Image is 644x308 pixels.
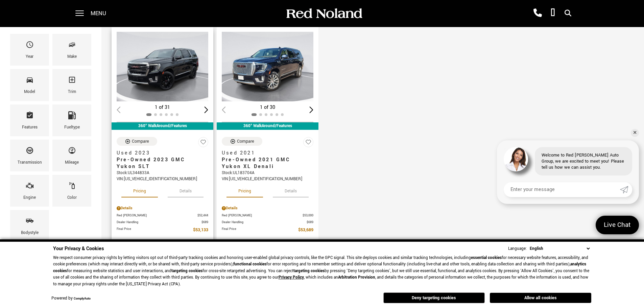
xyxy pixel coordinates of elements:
button: details tab [168,183,204,197]
div: TransmissionTransmission [10,140,49,171]
strong: functional cookies [233,261,266,267]
div: 1 of 31 [117,104,208,111]
button: Compare Vehicle [117,137,157,146]
span: Used 2023 [117,150,203,157]
div: Model [24,88,35,96]
strong: Arbitration Provision [338,275,375,280]
span: $53,133 [193,227,208,234]
span: Make [68,39,76,53]
span: Bodystyle [26,215,34,229]
div: YearYear [10,34,49,66]
div: Pricing Details - Pre-Owned 2023 GMC Yukon SLT With Navigation & 4WD [117,205,208,211]
button: Allow all cookies [490,293,591,303]
span: Engine [26,180,34,194]
div: Pricing Details - Pre-Owned 2021 GMC Yukon XL Denali With Navigation & 4WD [222,205,313,211]
span: Trim [68,74,76,88]
div: TrimTrim [52,69,91,101]
div: Next slide [309,106,313,113]
a: Final Price $53,689 [222,227,313,234]
button: Deny targeting cookies [383,292,485,303]
div: VIN: [US_VEHICLE_IDENTIFICATION_NUMBER] [222,176,313,182]
span: Red [PERSON_NAME] [117,213,197,218]
span: Live Chat [600,220,634,230]
button: Compare Vehicle [222,137,262,146]
div: MakeMake [52,34,91,66]
span: Pre-Owned 2023 GMC Yukon SLT [117,157,203,170]
div: 1 of 30 [222,104,313,111]
img: 2021 GMC Yukon XL Denali 1 [222,32,314,101]
span: Red [PERSON_NAME] [222,213,303,218]
div: MileageMileage [52,140,91,171]
div: Mileage [65,159,79,166]
span: Year [26,39,34,53]
span: $53,000 [303,213,313,218]
div: Color [67,194,77,202]
div: 1 / 2 [222,32,314,101]
a: Used 2023Pre-Owned 2023 GMC Yukon SLT [117,150,208,170]
span: Final Price [117,227,193,234]
a: Red [PERSON_NAME] $52,444 [117,213,208,218]
div: Welcome to Red [PERSON_NAME] Auto Group, we are excited to meet you! Please tell us how we can as... [535,147,632,175]
strong: essential cookies [471,255,502,261]
div: ModelModel [10,69,49,101]
div: BodystyleBodystyle [10,210,49,242]
div: Transmission [18,159,42,166]
button: pricing tab [121,183,158,197]
a: ComplyAuto [74,297,91,301]
a: Dealer Handling $689 [222,220,313,225]
div: Fueltype [64,124,80,131]
div: FeaturesFeatures [10,104,49,136]
div: Language: [508,246,527,251]
a: Privacy Policy [279,275,304,280]
span: $689 [307,220,313,225]
a: Used 2021Pre-Owned 2021 GMC Yukon XL Denali [222,150,313,170]
div: Powered by [51,297,91,301]
strong: targeting cookies [171,268,202,274]
span: Mileage [68,145,76,159]
span: $53,689 [298,227,313,234]
span: Dealer Handling [117,220,201,225]
button: Save Vehicle [198,137,208,150]
div: Stock : UL344833A [117,170,208,176]
span: Color [68,180,76,194]
div: EngineEngine [10,175,49,207]
img: 2023 GMC Yukon SLT 1 [117,32,209,101]
span: Final Price [222,227,298,234]
span: $52,444 [197,213,208,218]
span: Model [26,74,34,88]
span: Fueltype [68,110,76,124]
a: Live Chat [596,216,639,234]
span: Your Privacy & Cookies [53,245,104,252]
button: details tab [273,183,309,197]
div: Make [67,53,77,61]
span: Transmission [26,145,34,159]
div: Bodystyle [21,229,39,237]
div: 360° WalkAround/Features [112,122,213,130]
div: ColorColor [52,175,91,207]
div: 360° WalkAround/Features [217,122,318,130]
div: Stock : UL183704A [222,170,313,176]
span: Dealer Handling [222,220,307,225]
span: Features [26,110,34,124]
div: Engine [23,194,36,202]
span: Pre-Owned 2021 GMC Yukon XL Denali [222,157,308,170]
button: Save Vehicle [303,137,313,150]
button: pricing tab [226,183,263,197]
div: 1 / 2 [117,32,209,101]
input: Enter your message [504,182,620,197]
span: $689 [201,220,208,225]
div: Year [26,53,33,61]
p: We respect consumer privacy rights by letting visitors opt out of third-party tracking cookies an... [53,255,591,288]
div: Compare [237,138,254,144]
div: Next slide [204,106,208,113]
a: Dealer Handling $689 [117,220,208,225]
strong: analytics cookies [53,261,586,274]
select: Language Select [528,245,591,252]
a: Submit [620,182,632,197]
div: Trim [68,88,76,96]
img: Agent profile photo [504,147,528,171]
a: Final Price $53,133 [117,227,208,234]
div: FueltypeFueltype [52,104,91,136]
div: Features [22,124,38,131]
